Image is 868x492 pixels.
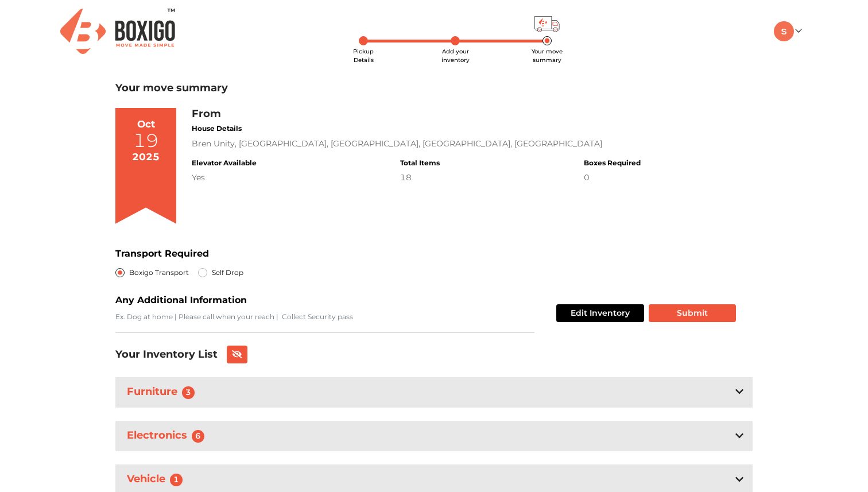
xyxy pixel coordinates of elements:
label: Self Drop [212,266,243,280]
h4: Boxes Required [584,159,641,167]
span: 6 [192,430,204,443]
div: 2025 [132,150,160,165]
h3: Furniture [125,383,201,401]
b: Transport Required [115,248,209,259]
label: Boxigo Transport [129,266,189,280]
span: Pickup Details [353,48,374,64]
span: 3 [182,386,195,399]
b: Any Additional Information [115,295,247,305]
button: Edit Inventory [556,304,644,322]
h4: House Details [192,125,640,133]
img: Boxigo [60,9,175,54]
h3: Your move summary [115,82,753,95]
span: Your move summary [532,48,563,64]
h3: Electronics [125,427,211,445]
button: Submit [649,304,736,322]
div: 18 [400,172,440,184]
div: Bren Unity, [GEOGRAPHIC_DATA], [GEOGRAPHIC_DATA], [GEOGRAPHIC_DATA], [GEOGRAPHIC_DATA] [192,138,640,150]
h3: Your Inventory List [115,348,218,361]
h4: Total Items [400,159,440,167]
h3: Vehicle [125,471,189,489]
span: 1 [170,474,183,486]
div: Oct [137,117,155,132]
span: Add your inventory [441,48,470,64]
div: 0 [584,172,641,184]
div: 19 [133,131,158,150]
h3: From [192,108,640,121]
h4: Elevator Available [192,159,257,167]
div: Yes [192,172,257,184]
